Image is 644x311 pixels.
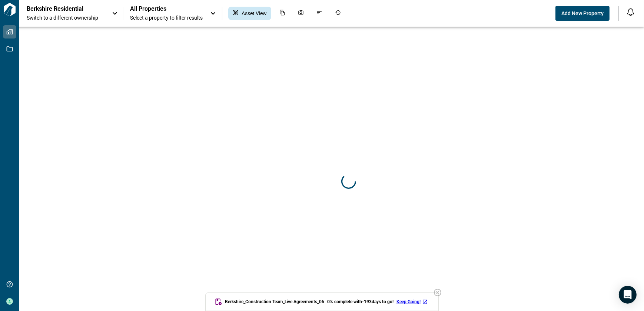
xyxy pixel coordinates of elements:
[293,7,308,20] div: Photos
[555,6,610,21] button: Add New Property
[561,10,604,17] span: Add New Property
[275,7,290,20] div: Documents
[331,7,345,20] div: Job History
[242,10,267,17] span: Asset View
[625,6,637,18] button: Open notification feed
[130,14,203,21] span: Select a property to filter results
[27,5,93,13] p: Berkshire Residential
[130,5,203,13] span: All Properties
[327,299,394,305] span: 0 % complete with -193 days to go!
[619,286,637,304] div: Open Intercom Messenger
[312,7,327,20] div: Issues & Info
[27,14,104,21] span: Switch to a different ownership
[225,299,324,305] span: Berkshire_Construction Team_Live Agreements_06
[228,7,271,20] div: Asset View
[396,299,429,305] a: Keep Going!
